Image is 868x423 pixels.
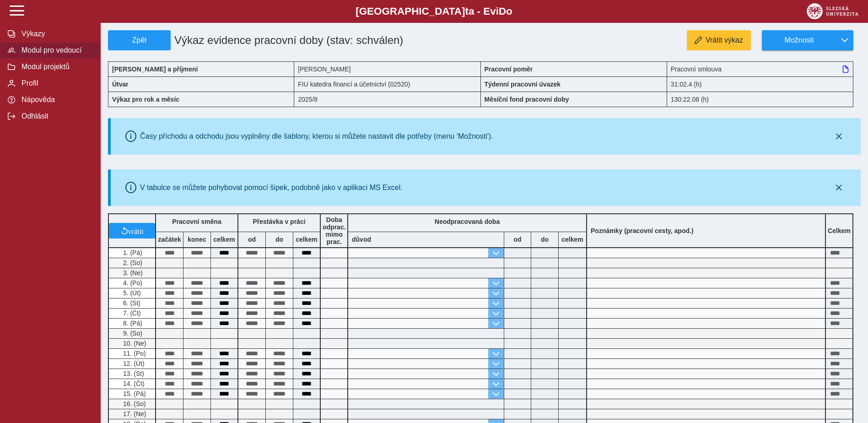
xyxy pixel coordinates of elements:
h1: Výkaz evidence pracovní doby (stav: schválen) [171,30,421,50]
b: Pracovní poměr [485,65,533,73]
span: D [499,5,506,17]
div: Časy příchodu a odchodu jsou vyplněny dle šablony, kterou si můžete nastavit dle potřeby (menu 'M... [140,132,493,141]
span: 7. (Čt) [121,309,141,317]
div: [PERSON_NAME] [294,61,480,76]
button: Zpět [108,30,171,50]
span: 6. (St) [121,299,140,307]
b: Celkem [828,227,851,234]
b: od [238,236,265,243]
b: do [266,236,293,243]
div: 31:02.4 (h) [667,76,853,92]
b: celkem [211,236,237,243]
span: 13. (St) [121,370,144,377]
b: Přestávka v práci [253,218,305,225]
span: 14. (Čt) [121,380,145,387]
b: konec [183,236,210,243]
b: celkem [293,236,320,243]
button: Možnosti [762,30,836,50]
span: Zpět [112,36,167,44]
span: Možnosti [770,36,829,44]
button: Vrátit výkaz [687,30,751,50]
b: celkem [559,236,586,243]
b: Doba odprac. mimo prac. [323,216,346,245]
div: V tabulce se můžete pohybovat pomocí šipek, podobně jako v aplikaci MS Excel. [140,184,403,192]
span: 12. (Út) [121,360,145,367]
b: Týdenní pracovní úvazek [485,81,561,88]
b: do [531,236,558,243]
b: Útvar [112,81,129,88]
b: [PERSON_NAME] a příjmení [112,65,198,73]
span: Nápověda [19,96,93,104]
img: logo_web_su.png [807,3,858,19]
span: Modul pro vedoucí [19,46,93,54]
div: 2025/8 [294,92,480,107]
span: 10. (Ne) [121,340,146,347]
span: 2. (So) [121,259,142,266]
div: 130:22.08 (h) [667,92,853,107]
span: o [506,5,512,17]
span: Výkazy [19,30,93,38]
span: Profil [19,79,93,87]
span: t [465,5,468,17]
span: Vrátit výkaz [706,36,743,44]
span: 9. (So) [121,330,142,337]
span: 3. (Ne) [121,269,143,277]
b: Měsíční fond pracovní doby [485,96,569,103]
span: 5. (Út) [121,289,141,297]
span: 16. (So) [121,400,146,407]
span: vrátit [128,227,144,234]
span: 8. (Pá) [121,320,142,327]
b: začátek [156,236,183,243]
div: Pracovní smlouva [667,61,853,76]
b: důvod [352,236,371,243]
b: Pracovní směna [172,218,221,225]
b: Neodpracovaná doba [435,218,500,225]
span: 11. (Po) [121,350,146,357]
b: Výkaz pro rok a měsíc [112,96,179,103]
span: 1. (Pá) [121,249,142,256]
span: 17. (Ne) [121,410,146,418]
b: [GEOGRAPHIC_DATA] a - Evi [27,5,841,17]
span: Odhlásit [19,112,93,120]
b: od [504,236,531,243]
span: 15. (Pá) [121,390,146,397]
b: Poznámky (pracovní cesty, apod.) [587,227,697,234]
button: vrátit [109,223,155,239]
span: Modul projektů [19,63,93,71]
div: FIU katedra financí a účetnictví (02520) [294,76,480,92]
span: 4. (Po) [121,279,142,287]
